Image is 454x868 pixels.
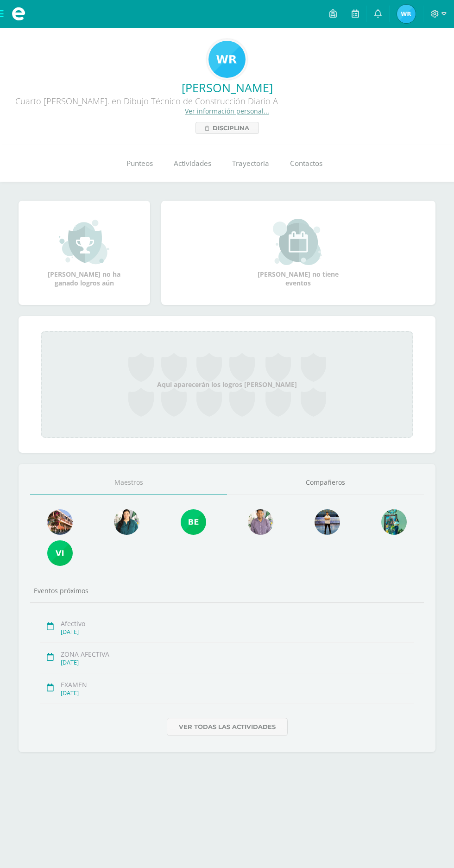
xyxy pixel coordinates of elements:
[167,718,288,736] a: Ver todas las actividades
[30,471,227,494] a: Maestros
[381,509,407,535] img: f42db2dd1cd36b3b6e69d82baa85bd48.png
[315,509,340,535] img: 62c276f9e5707e975a312ba56e3c64d5.png
[114,509,139,535] img: 978d87b925d35904a78869fb8ac2cdd4.png
[232,158,269,168] span: Trayectoria
[47,509,73,535] img: e29994105dc3c498302d04bab28faecd.png
[252,219,345,287] div: [PERSON_NAME] no tiene eventos
[7,80,447,95] a: [PERSON_NAME]
[227,471,424,494] a: Compañeros
[174,158,211,168] span: Actividades
[248,509,273,535] img: b74992f0b286c7892e1bd0182a1586b6.png
[126,158,153,168] span: Punteos
[181,509,206,535] img: c41d019b26e4da35ead46476b645875d.png
[41,331,413,438] div: Aquí aparecerán los logros [PERSON_NAME]
[47,540,73,566] img: 86ad762a06db99f3d783afd7c36c2468.png
[185,107,269,115] a: Ver información personal...
[30,586,424,595] div: Eventos próximos
[61,619,414,628] div: Afectivo
[195,122,259,134] a: Disciplina
[38,219,131,287] div: [PERSON_NAME] no ha ganado logros aún
[61,659,414,666] div: [DATE]
[116,145,163,182] a: Punteos
[221,145,279,182] a: Trayectoria
[61,628,414,636] div: [DATE]
[290,158,322,168] span: Contactos
[273,219,323,265] img: event_small.png
[59,219,109,265] img: achievement_small.png
[61,650,414,659] div: ZONA AFECTIVA
[397,5,416,23] img: fcfaa8a659a726b53afcd2a7f7de06ee.png
[279,145,333,182] a: Contactos
[163,145,221,182] a: Actividades
[61,689,414,697] div: [DATE]
[7,95,285,107] div: Cuarto [PERSON_NAME]. en Dibujo Técnico de Construcción Diario A
[208,41,246,78] img: 56260c6b3856a2ec94d6ebedd4772af4.png
[213,122,249,133] span: Disciplina
[61,680,414,689] div: EXAMEN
